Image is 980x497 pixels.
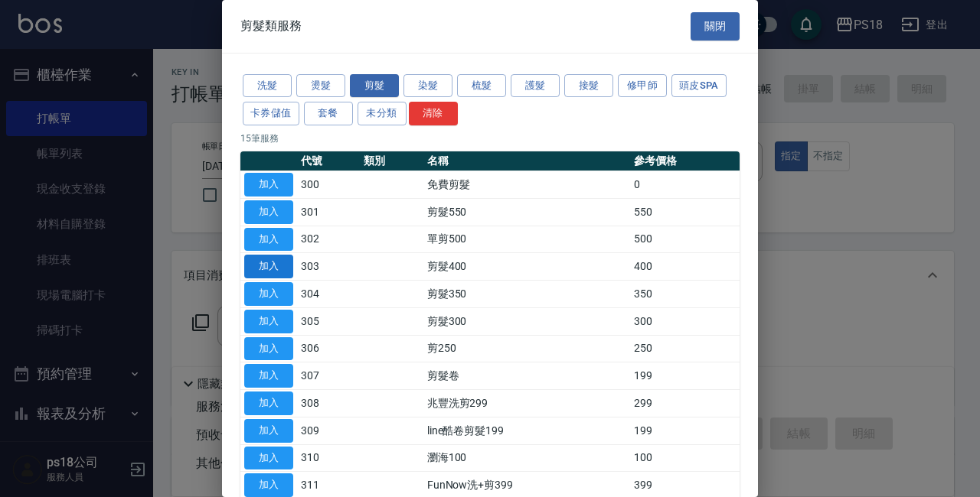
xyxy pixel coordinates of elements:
th: 代號 [297,151,360,171]
button: 洗髮 [243,74,292,98]
td: 剪髮300 [423,307,630,335]
td: 304 [297,281,360,308]
td: 250 [630,335,740,362]
td: 瀏海100 [423,444,630,472]
td: 0 [630,171,740,199]
td: 300 [630,307,740,335]
button: 護髮 [511,74,560,98]
td: 550 [630,198,740,226]
td: 302 [297,226,360,253]
button: 加入 [244,419,293,443]
td: 350 [630,281,740,308]
td: 100 [630,444,740,472]
button: 未分類 [358,102,407,125]
button: 染髮 [403,74,452,98]
td: 303 [297,253,360,281]
button: 加入 [244,282,293,306]
td: 剪髮350 [423,281,630,308]
td: 199 [630,362,740,390]
th: 名稱 [423,151,630,171]
td: 299 [630,390,740,417]
td: 剪250 [423,335,630,362]
button: 加入 [244,310,293,333]
td: 306 [297,335,360,362]
button: 套餐 [304,102,353,125]
td: 199 [630,417,740,444]
td: 307 [297,362,360,390]
button: 加入 [244,173,293,197]
button: 加入 [244,228,293,252]
p: 15 筆服務 [240,132,740,145]
button: 加入 [244,255,293,278]
button: 卡券儲值 [243,102,299,125]
button: 燙髮 [296,74,345,98]
td: line酷卷剪髮199 [423,417,630,444]
td: 500 [630,226,740,253]
td: 305 [297,307,360,335]
button: 接髮 [564,74,613,98]
button: 頭皮SPA [671,74,727,98]
button: 加入 [244,200,293,224]
td: 剪髮550 [423,198,630,226]
button: 修甲師 [618,74,667,98]
button: 加入 [244,337,293,361]
td: 單剪500 [423,226,630,253]
th: 類別 [360,151,423,171]
td: 309 [297,417,360,444]
td: 308 [297,390,360,417]
button: 加入 [244,364,293,388]
button: 加入 [244,473,293,497]
button: 加入 [244,447,293,470]
td: 301 [297,198,360,226]
th: 參考價格 [630,151,740,171]
td: 310 [297,444,360,472]
button: 關閉 [691,12,740,41]
td: 剪髮400 [423,253,630,281]
button: 清除 [409,102,458,125]
td: 400 [630,253,740,281]
td: 300 [297,171,360,199]
td: 兆豐洗剪299 [423,390,630,417]
td: 剪髮卷 [423,362,630,390]
td: 免費剪髮 [423,171,630,199]
button: 加入 [244,391,293,415]
span: 剪髮類服務 [240,18,302,34]
button: 梳髮 [457,74,506,98]
button: 剪髮 [350,74,399,98]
